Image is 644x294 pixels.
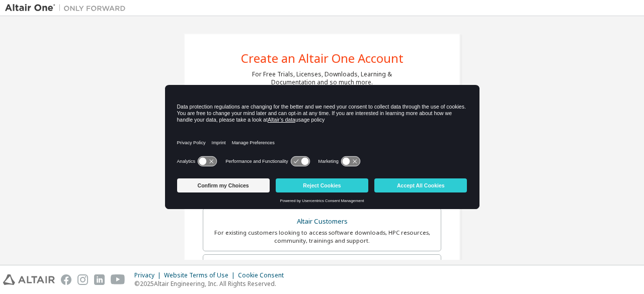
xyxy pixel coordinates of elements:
img: Altair One [5,3,131,13]
img: linkedin.svg [94,274,105,285]
div: Altair Customers [209,215,435,229]
img: youtube.svg [111,274,125,285]
img: altair_logo.svg [3,274,55,285]
img: facebook.svg [61,274,71,285]
div: Privacy [134,271,164,279]
div: Cookie Consent [238,271,290,279]
div: Website Terms of Use [164,271,238,279]
p: © 2025 Altair Engineering, Inc. All Rights Reserved. [134,279,290,288]
img: instagram.svg [77,274,88,285]
div: For Free Trials, Licenses, Downloads, Learning & Documentation and so much more. [252,70,392,86]
div: Create an Altair One Account [241,52,404,64]
div: For existing customers looking to access software downloads, HPC resources, community, trainings ... [209,229,435,245]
